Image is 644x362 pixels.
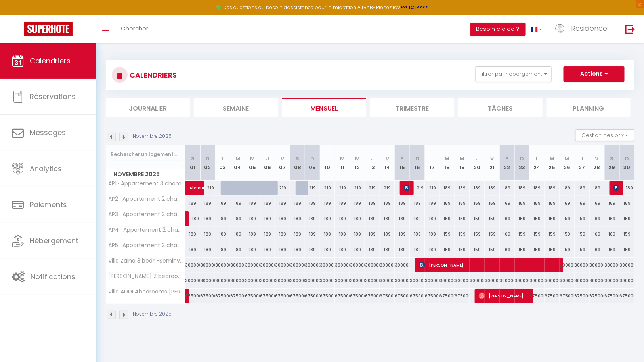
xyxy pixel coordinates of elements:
div: 189 [380,242,395,257]
div: 189 [335,227,350,242]
div: 189 [260,227,275,242]
div: 3000000 [335,273,350,288]
span: AP4 · Appartement 2 chambres [107,227,187,233]
div: 3000000 [500,273,515,288]
div: 3000000 [320,273,335,288]
div: 6750000 [245,289,260,303]
div: 159 [529,196,545,211]
div: 3000000 [560,273,575,288]
div: 6750000 [200,289,215,303]
div: 3000000 [619,273,634,288]
th: 20 [470,145,485,181]
abbr: J [581,155,584,162]
div: 159 [485,242,500,257]
div: 159 [455,211,470,226]
th: 16 [410,145,425,181]
span: Notifications [31,272,75,282]
div: 169 [590,227,605,242]
th: 03 [215,145,230,181]
div: 159 [485,211,500,226]
div: 3000000 [590,258,605,272]
div: 159 [545,196,560,211]
li: Journalier [106,98,190,117]
div: 189 [619,181,634,195]
div: 189 [305,242,320,257]
span: Messages [30,128,66,137]
div: 169 [604,227,619,242]
div: 189 [425,242,440,257]
abbr: S [401,155,404,162]
div: 3000000 [335,258,350,272]
h3: CALENDRIERS [128,66,177,84]
abbr: D [415,155,419,162]
abbr: S [296,155,299,162]
div: 3000000 [545,273,560,288]
div: 189 [185,227,201,242]
th: 11 [335,145,350,181]
div: 159 [485,196,500,211]
div: 6750000 [215,289,230,303]
th: 27 [575,145,590,181]
div: 3000000 [350,258,365,272]
th: 07 [275,145,290,181]
div: 189 [230,196,245,211]
div: 189 [275,211,290,226]
abbr: D [206,155,210,162]
div: 3000000 [215,258,230,272]
div: 3000000 [604,258,619,272]
div: 189 [425,211,440,226]
div: 189 [245,196,260,211]
th: 19 [455,145,470,181]
div: 159 [470,227,485,242]
div: 189 [410,196,425,211]
div: 3000000 [185,273,201,288]
div: 189 [500,181,515,195]
div: 3000000 [200,258,215,272]
div: 189 [320,242,335,257]
div: 169 [604,211,619,226]
abbr: V [386,155,389,162]
div: 159 [440,227,455,242]
div: 189 [185,242,201,257]
li: Trimestre [370,98,454,117]
div: 3000000 [410,273,425,288]
div: 3000000 [185,258,201,272]
div: 159 [619,227,634,242]
div: 3000000 [590,273,605,288]
div: 159 [560,211,575,226]
div: 169 [604,242,619,257]
div: 3000000 [320,258,335,272]
div: 189 [440,181,455,195]
span: AP1 · Appartement 3 chambres Terrasse [107,181,187,187]
div: 3000000 [380,273,395,288]
div: 3000000 [350,273,365,288]
div: 159 [575,242,590,257]
abbr: V [595,155,599,162]
span: Villa Zaina 3 bedr -Seminyak-[GEOGRAPHIC_DATA] [107,258,187,264]
div: 159 [440,211,455,226]
span: [PERSON_NAME] [613,180,619,195]
div: 159 [440,242,455,257]
div: 3000000 [275,258,290,272]
span: Chercher [121,24,148,32]
div: 189 [425,196,440,211]
button: Filtrer par hébergement [476,66,552,82]
abbr: S [505,155,509,162]
div: 3000000 [619,258,634,272]
abbr: M [460,155,464,162]
button: Actions [564,66,625,82]
abbr: V [491,155,494,162]
div: 159 [560,227,575,242]
div: 159 [575,211,590,226]
div: 159 [455,196,470,211]
div: 189 [380,227,395,242]
th: 05 [245,145,260,181]
div: 189 [395,242,410,257]
div: 3000000 [440,273,455,288]
div: 169 [500,196,515,211]
abbr: J [371,155,374,162]
th: 25 [545,145,560,181]
th: 30 [619,145,634,181]
span: AP5 · Appartement 2 chambres Terrasse [107,242,187,248]
div: 219 [320,181,335,195]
